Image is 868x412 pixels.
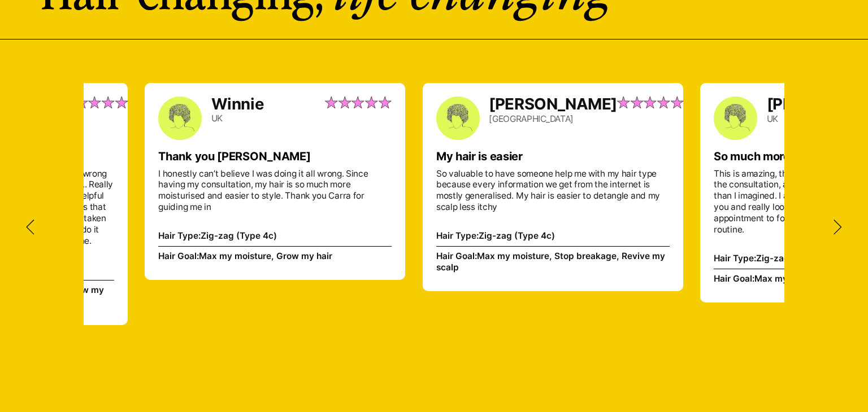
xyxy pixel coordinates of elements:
p: [GEOGRAPHIC_DATA] [489,113,617,125]
img: review card image 4 [436,97,480,140]
p: UK [211,113,325,124]
h6: [PERSON_NAME] [489,97,617,112]
h6: Winnie [211,97,325,112]
p: So valuable to have someone help me with my hair type because every information we get from the i... [436,168,670,213]
p: Hair Goal: Max my moisture, Grow my hair [158,251,392,266]
h5: My hair is easier [436,150,670,164]
img: review card image 3 [158,97,202,140]
img: review card image 5 [714,97,757,140]
p: Hair Type: Zig-zag (Type 4c) [436,230,670,247]
h5: Thank you [PERSON_NAME] [158,150,392,164]
p: Hair Goal: Max my moisture, Stop breakage, Revive my scalp [436,251,670,278]
p: Hair Type: Zig-zag (Type 4c) [158,230,392,247]
p: I honestly can’t believe I was doing it all wrong. Since having my consultation, my hair is so mu... [158,168,392,213]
